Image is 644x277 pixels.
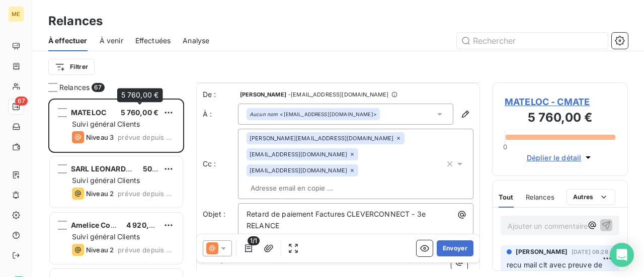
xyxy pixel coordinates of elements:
h3: 5 760,00 € [505,109,615,129]
span: - [EMAIL_ADDRESS][DOMAIN_NAME] [288,91,388,98]
span: Effectuées [135,36,171,46]
div: Open Intercom Messenger [610,243,634,267]
h3: Relances [48,12,103,30]
span: [EMAIL_ADDRESS][DOMAIN_NAME] [250,151,347,157]
span: 5 760,00 € [121,108,159,117]
span: [EMAIL_ADDRESS][DOMAIN_NAME] [250,167,347,173]
span: Déplier le détail [527,152,582,163]
input: Adresse email en copie ... [247,180,363,196]
div: <[EMAIL_ADDRESS][DOMAIN_NAME]> [250,111,377,118]
span: À venir [100,36,123,46]
span: 4 920,00 € [126,221,165,229]
span: [PERSON_NAME] [240,91,286,98]
span: MATELOC [71,108,106,117]
em: Aucun nom [250,111,278,118]
span: Suivi général Clients [72,120,140,128]
span: Relances [526,193,554,201]
span: Niveau 2 [86,246,114,254]
label: À : [203,109,238,119]
span: Suivi général Clients [72,232,140,241]
span: À effectuer [48,36,88,46]
span: MATELOC - CMATE [505,95,615,109]
span: 67 [92,83,104,92]
span: Niveau 2 [86,190,114,198]
span: prévue depuis 252 jours [118,246,175,254]
div: grid [48,99,184,277]
button: Déplier le détail [524,152,597,163]
div: ME [8,6,24,22]
span: De : [203,89,238,100]
button: Envoyer [437,240,473,256]
span: [DATE] 08:28 [572,249,608,255]
span: 67 [15,97,28,106]
span: [PERSON_NAME][EMAIL_ADDRESS][DOMAIN_NAME] [250,135,393,141]
span: 0 [503,143,507,151]
span: [PERSON_NAME] [516,247,568,256]
button: Filtrer [48,59,95,75]
span: 1/1 [248,236,260,245]
span: 500,00 € [143,164,175,173]
span: Analyse [183,36,209,46]
span: Suivi général Clients [72,176,140,184]
span: Bonjour [209,255,234,263]
span: Niveau 3 [86,133,114,141]
button: Autres [567,189,615,205]
span: Retard de paiement Factures CLEVERCONNECT - 3e RELANCE [247,210,428,230]
span: Tout [499,193,514,201]
span: prévue depuis 253 jours [118,190,175,198]
input: Rechercher [457,33,608,49]
span: Relances [59,82,90,93]
span: 5 760,00 € [121,90,158,99]
span: prévue depuis 253 jours [118,133,175,141]
span: Amelice Conseil [71,221,127,229]
label: Cc : [203,159,238,169]
span: Objet : [203,210,225,218]
span: SARL LEONARDO CONSULTING/ MVIP [71,164,203,173]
